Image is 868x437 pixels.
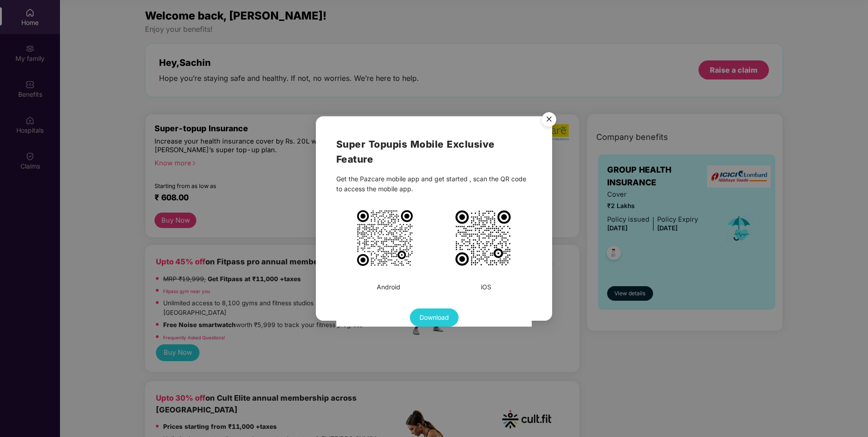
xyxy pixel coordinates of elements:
[419,313,449,323] span: Download
[536,108,562,134] img: svg+xml;base64,PHN2ZyB4bWxucz0iaHR0cDovL3d3dy53My5vcmcvMjAwMC9zdmciIHdpZHRoPSI1NiIgaGVpZ2h0PSI1Ni...
[410,308,459,327] button: Download
[481,282,491,292] div: iOS
[355,209,414,268] img: PiA8c3ZnIHdpZHRoPSIxMDE1IiBoZWlnaHQ9IjEwMTUiIHZpZXdCb3g9Ii0xIC0xIDM1IDM1IiB4bWxucz0iaHR0cDovL3d3d...
[336,137,532,167] h2: Super Topup is Mobile Exclusive Feature
[377,282,400,292] div: Android
[454,209,513,268] img: PiA8c3ZnIHdpZHRoPSIxMDIzIiBoZWlnaHQ9IjEwMjMiIHZpZXdCb3g9Ii0xIC0xIDMxIDMxIiB4bWxucz0iaHR0cDovL3d3d...
[536,108,561,132] button: Close
[336,174,532,194] div: Get the Pazcare mobile app and get started , scan the QR code to access the mobile app.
